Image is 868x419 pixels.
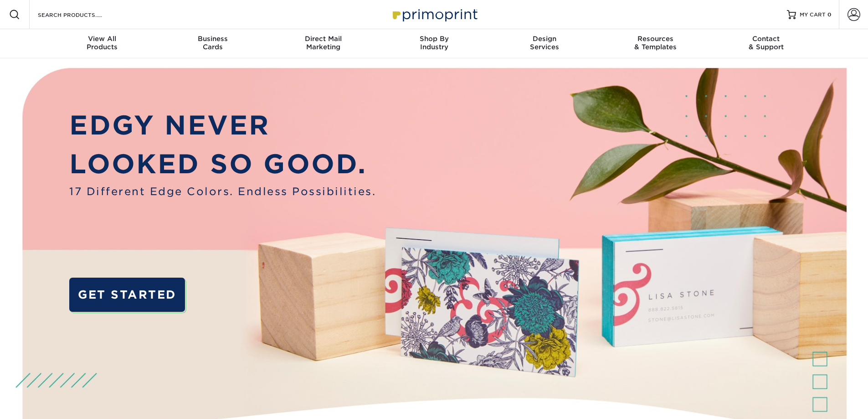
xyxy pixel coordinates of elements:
[157,35,268,43] span: Business
[489,35,600,51] div: Services
[47,35,158,51] div: Products
[37,9,126,20] input: SEARCH PRODUCTS.....
[69,278,185,312] a: GET STARTED
[69,106,376,145] p: EDGY NEVER
[711,35,822,43] span: Contact
[600,35,711,43] span: Resources
[69,184,376,199] span: 17 Different Edge Colors. Endless Possibilities.
[379,29,489,58] a: Shop ByIndustry
[600,29,711,58] a: Resources& Templates
[157,35,268,51] div: Cards
[800,11,826,19] span: MY CART
[711,29,822,58] a: Contact& Support
[268,35,379,51] div: Marketing
[489,35,600,43] span: Design
[600,35,711,51] div: & Templates
[827,11,832,18] span: 0
[268,35,379,43] span: Direct Mail
[711,35,822,51] div: & Support
[47,35,158,43] span: View All
[389,5,480,24] img: Primoprint
[379,35,489,51] div: Industry
[157,29,268,58] a: BusinessCards
[268,29,379,58] a: Direct MailMarketing
[489,29,600,58] a: DesignServices
[69,145,376,184] p: LOOKED SO GOOD.
[47,29,158,58] a: View AllProducts
[379,35,489,43] span: Shop By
